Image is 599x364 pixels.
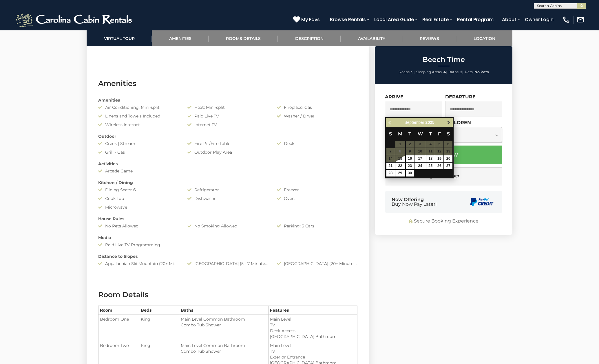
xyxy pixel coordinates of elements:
a: 27 [444,163,452,169]
h3: Room Details [98,290,357,300]
li: TV [270,322,356,328]
span: Saturday [447,131,450,137]
li: [GEOGRAPHIC_DATA] Bathroom [270,334,356,339]
a: 19 [435,155,444,162]
img: phone-regular-white.png [562,16,570,24]
a: Rooms Details [209,30,278,46]
div: No Smoking Allowed [183,223,272,229]
div: Dishwasher [183,196,272,201]
li: Main Level [270,316,356,322]
span: Thursday [429,131,432,137]
div: Now Offering [392,197,437,207]
div: Microwave [94,204,183,210]
span: Buy Now Pay Later! [392,202,437,207]
div: Amenities [94,97,362,103]
a: 29 [395,170,405,177]
div: Washer / Dryer [273,113,362,119]
div: Appalachian Ski Mountain (20+ Minute Drive) [94,261,183,266]
a: 21 [386,163,395,169]
span: Wednesday [418,131,423,137]
th: Room [98,306,139,315]
div: Outdoor Play Area [183,149,272,155]
li: Main Level [270,343,356,348]
a: 24 [414,163,425,169]
div: Creek | Stream [94,141,183,146]
div: Secure Booking Experience [385,218,502,225]
span: Sleeps: [399,70,410,74]
th: Beds [139,306,179,315]
li: Main Level Common Bathroom [181,343,267,348]
h3: Amenities [98,78,357,89]
div: Dining Seats: 6 [94,187,183,193]
li: Combo Tub Shower [181,348,267,354]
div: Refrigerator [183,187,272,193]
li: | [416,68,447,76]
div: Paid Live TV [183,113,272,119]
label: Departure [445,94,476,100]
li: Combo Tub Shower [181,322,267,328]
li: Exterior Entrance [270,354,356,360]
div: Cook Top [94,196,183,201]
span: September [404,120,424,125]
div: Linens and Towels Included [94,113,183,119]
strong: No Pets [474,70,489,74]
a: My Favs [293,16,321,23]
div: House Rules [94,216,362,222]
span: Pets: [465,70,474,74]
a: Amenities [152,30,209,46]
div: [GEOGRAPHIC_DATA] (20+ Minute Drive) [273,261,362,266]
a: 17 [414,155,425,162]
a: 20 [444,155,452,162]
span: My Favs [301,16,320,23]
div: Kitchen / Dining [94,180,362,185]
div: Wireless Internet [94,122,183,128]
img: mail-regular-white.png [576,16,585,24]
span: Sunday [389,131,392,137]
a: 22 [395,163,405,169]
a: Browse Rentals [327,14,369,25]
div: Grill - Gas [94,149,183,155]
th: Baths [179,306,268,315]
a: Location [456,30,512,46]
div: Activities [94,161,362,167]
li: | [448,68,463,76]
a: 23 [406,163,414,169]
div: Heat: Mini-split [183,104,272,110]
a: Availability [341,30,402,46]
span: Monday [398,131,402,137]
a: Description [278,30,341,46]
a: Real Estate [419,14,452,25]
div: Freezer [273,187,362,193]
strong: 9 [411,70,414,74]
div: Fireplace: Gas [273,104,362,110]
span: Friday [438,131,441,137]
a: About [499,14,519,25]
label: Arrive [385,94,403,100]
div: Fire Pit/Fire Table [183,141,272,146]
a: 15 [395,155,405,162]
span: Baths: [448,70,459,74]
div: Internet TV [183,122,272,128]
a: 16 [406,155,414,162]
a: Reviews [402,30,456,46]
a: 25 [426,163,435,169]
div: Oven [273,196,362,201]
a: 18 [426,155,435,162]
li: Deck Access [270,328,356,334]
div: Deck [273,141,362,146]
li: Main Level Common Bathroom [181,316,267,322]
div: Arcade Game [94,168,183,174]
span: Next [446,120,451,125]
div: Paid Live TV Programming [94,242,183,248]
div: Air Conditioning: Mini-split [94,104,183,110]
a: Owner Login [522,14,556,25]
a: 26 [435,163,444,169]
h2: Beech Time [376,56,511,63]
img: White-1-2.png [14,11,135,28]
strong: 2 [460,70,462,74]
div: Outdoor [94,133,362,139]
span: 2025 [425,120,434,125]
span: King [141,317,150,322]
a: Local Area Guide [371,14,417,25]
strong: 4 [443,70,446,74]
